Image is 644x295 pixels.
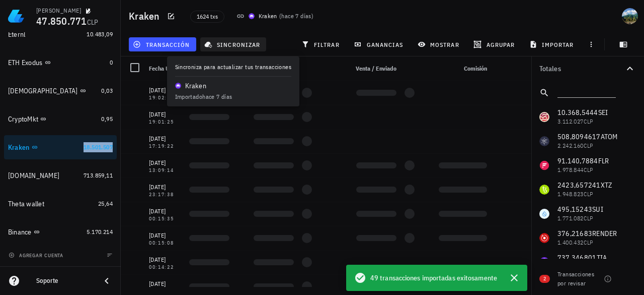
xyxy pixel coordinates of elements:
[149,168,181,173] div: 13:09:14
[8,8,24,24] img: LedgiFi
[254,187,294,193] div: Loading...
[254,235,294,241] div: Loading...
[36,277,93,285] div: Soporte
[254,211,294,217] div: Loading...
[246,65,294,72] span: Compra / Recibido
[405,185,415,195] div: Loading...
[302,209,312,219] div: Loading...
[8,87,78,95] div: [DEMOGRAPHIC_DATA]
[356,90,396,96] div: Loading...
[149,230,181,241] div: [DATE]
[149,95,181,100] div: 19:02:59
[149,109,181,120] div: [DATE]
[149,158,181,168] div: [DATE]
[87,18,99,27] span: CLP
[4,220,117,244] a: Binance 5.170.214
[525,37,580,51] button: importar
[149,241,181,246] div: 00:15:08
[8,115,38,124] div: CryptoMkt
[189,114,229,120] div: Loading...
[189,65,201,72] span: Nota
[254,283,294,289] div: Loading...
[145,56,185,81] div: Fecha UTC
[8,30,26,39] div: Eternl
[405,160,415,170] div: Loading...
[420,40,459,48] span: mostrar
[149,120,181,125] div: 19:01:25
[8,143,30,152] div: Kraken
[356,235,396,241] div: Loading...
[419,56,491,81] div: Comisión
[302,281,312,291] div: Loading...
[98,200,113,207] span: 25,64
[439,162,487,168] div: Loading...
[189,211,229,217] div: Loading...
[8,228,32,237] div: Binance
[87,30,113,38] span: 10.483,09
[439,187,487,193] div: Loading...
[370,272,497,283] span: 49 transacciones importadas exitosamente
[356,65,396,72] span: Venta / Enviado
[4,163,117,188] a: [DOMAIN_NAME] 713.859,11
[302,160,312,170] div: Loading...
[531,40,574,48] span: importar
[4,192,117,216] a: Theta wallet 25,64
[302,136,312,146] div: Loading...
[414,37,465,51] button: mostrar
[149,85,181,95] div: [DATE]
[101,87,113,94] span: 0,03
[543,275,546,283] span: 2
[279,11,313,21] span: ( )
[11,252,63,259] span: agregar cuenta
[110,58,113,66] span: 0
[356,187,396,193] div: Loading...
[254,90,294,96] div: Loading...
[197,11,218,22] span: 1624 txs
[149,65,176,72] span: Fecha UTC
[356,162,396,168] div: Loading...
[254,114,294,120] div: Loading...
[439,235,487,241] div: Loading...
[233,56,298,81] div: Compra / Recibido
[135,40,190,48] span: transacción
[149,265,181,270] div: 00:14:22
[8,58,43,67] div: ETH Exodus
[4,107,117,131] a: CryptoMkt 0,95
[259,11,277,21] div: Kraken
[200,37,267,51] button: sincronizar
[464,65,487,72] span: Comisión
[475,40,515,48] span: agrupar
[84,143,113,151] span: 18.501.507
[439,211,487,217] div: Loading...
[405,88,415,98] div: Loading...
[206,40,260,48] span: sincronizar
[189,138,229,144] div: Loading...
[405,209,415,219] div: Loading...
[149,144,181,149] div: 17:19:22
[149,216,181,221] div: 00:15:35
[129,8,164,24] h1: Kraken
[189,187,229,193] div: Loading...
[302,185,312,195] div: Loading...
[336,56,400,81] div: Venta / Enviado
[4,50,117,75] a: ETH Exodus 0
[302,88,312,98] div: Loading...
[4,22,117,46] a: Eternl 10.483,09
[297,37,346,51] button: filtrar
[254,162,294,168] div: Loading...
[101,115,113,123] span: 0,95
[469,37,521,51] button: agrupar
[84,171,113,179] span: 713.859,11
[622,8,638,24] div: avatar
[189,235,229,241] div: Loading...
[189,283,229,289] div: Loading...
[129,37,196,51] button: transacción
[8,171,59,180] div: [DOMAIN_NAME]
[254,259,294,265] div: Loading...
[6,250,68,260] button: agregar cuenta
[36,14,87,28] span: 47.850.771
[149,255,181,265] div: [DATE]
[149,206,181,216] div: [DATE]
[302,257,312,267] div: Loading...
[149,192,181,197] div: 23:17:38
